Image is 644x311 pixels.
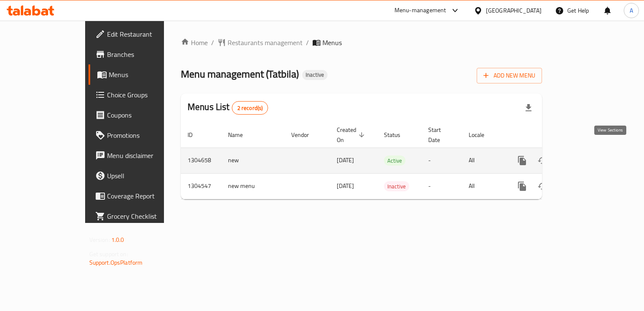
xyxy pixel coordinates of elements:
[630,6,633,15] span: A
[107,211,186,221] span: Grocery Checklist
[107,130,186,140] span: Promotions
[302,71,327,78] span: Inactive
[89,257,143,268] a: Support.OpsPlatform
[337,125,367,145] span: Created On
[228,38,303,48] span: Restaurants management
[384,182,409,191] span: Inactive
[421,173,462,199] td: -
[89,249,128,260] span: Get support on:
[188,101,268,115] h2: Menus List
[89,24,193,44] a: Edit Restaurant
[322,38,342,48] span: Menus
[111,234,124,245] span: 1.0.0
[483,70,535,81] span: Add New Menu
[89,145,193,166] a: Menu disclaimer
[181,64,299,83] span: Menu management ( Tatbila )
[107,150,186,161] span: Menu disclaimer
[394,5,446,16] div: Menu-management
[486,6,542,15] div: [GEOGRAPHIC_DATA]
[181,147,221,173] td: 1304658
[89,44,193,64] a: Branches
[89,166,193,186] a: Upsell
[232,104,268,112] span: 2 record(s)
[477,68,542,83] button: Add New Menu
[217,38,303,48] a: Restaurants management
[532,150,553,171] button: Change Status
[232,101,268,115] div: Total records count
[505,122,600,148] th: Actions
[181,38,208,48] a: Home
[518,98,539,118] div: Export file
[384,130,411,140] span: Status
[512,176,532,196] button: more
[181,38,542,48] nav: breadcrumb
[181,122,600,199] table: enhanced table
[89,186,193,206] a: Coverage Report
[89,64,193,85] a: Menus
[89,85,193,105] a: Choice Groups
[107,29,186,39] span: Edit Restaurant
[384,156,405,166] span: Active
[107,191,186,201] span: Coverage Report
[512,150,532,171] button: more
[384,155,405,166] div: Active
[469,130,495,140] span: Locale
[107,90,186,100] span: Choice Groups
[462,173,505,199] td: All
[462,147,505,173] td: All
[89,234,110,245] span: Version:
[89,105,193,125] a: Coupons
[428,125,452,145] span: Start Date
[228,130,254,140] span: Name
[109,70,186,80] span: Menus
[107,171,186,181] span: Upsell
[221,173,284,199] td: new menu
[188,130,204,140] span: ID
[532,176,553,196] button: Change Status
[337,180,354,191] span: [DATE]
[337,155,354,166] span: [DATE]
[302,70,327,80] div: Inactive
[107,110,186,120] span: Coupons
[181,173,221,199] td: 1304547
[107,49,186,59] span: Branches
[421,147,462,173] td: -
[89,125,193,145] a: Promotions
[291,130,320,140] span: Vendor
[306,38,309,48] li: /
[89,206,193,226] a: Grocery Checklist
[211,38,214,48] li: /
[221,147,284,173] td: new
